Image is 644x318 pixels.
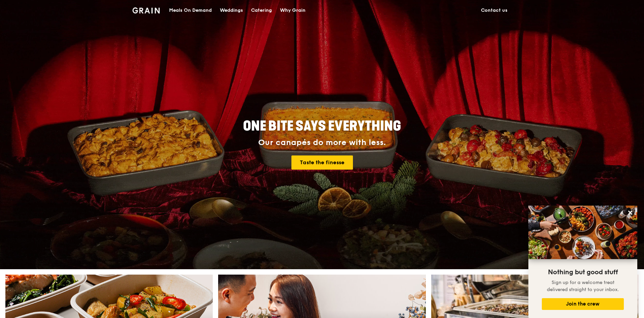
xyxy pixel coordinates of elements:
[169,0,212,21] div: Meals On Demand
[251,0,272,21] div: Catering
[542,298,624,310] button: Join the crew
[280,0,306,21] div: Why Grain
[625,207,636,218] button: Close
[243,118,401,134] span: ONE BITE SAYS EVERYTHING
[201,138,443,147] div: Our canapés do more with less.
[547,280,619,292] span: Sign up for a welcome treat delivered straight to your inbox.
[291,155,353,170] a: Taste the finesse
[477,0,512,21] a: Contact us
[216,0,247,21] a: Weddings
[220,0,243,21] div: Weddings
[528,206,637,259] img: DSC07876-Edit02-Large.jpeg
[276,0,310,21] a: Why Grain
[247,0,276,21] a: Catering
[548,268,618,276] span: Nothing but good stuff
[132,7,160,13] img: Grain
